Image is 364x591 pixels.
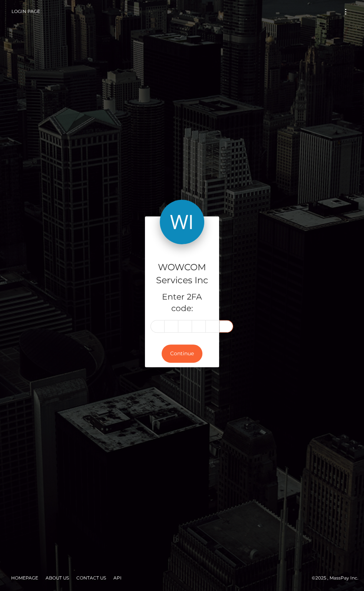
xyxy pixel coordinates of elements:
[8,572,41,584] a: Homepage
[150,261,214,287] h4: WOWCOM Services Inc
[6,574,358,582] div: © 2025 , MassPay Inc.
[110,572,125,584] a: API
[73,572,109,584] a: Contact Us
[160,200,204,244] img: WOWCOM Services Inc
[162,345,202,363] button: Continue
[339,7,353,17] button: Toggle navigation
[11,4,40,19] a: Login Page
[43,572,72,584] a: About Us
[150,291,214,314] h5: Enter 2FA code:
